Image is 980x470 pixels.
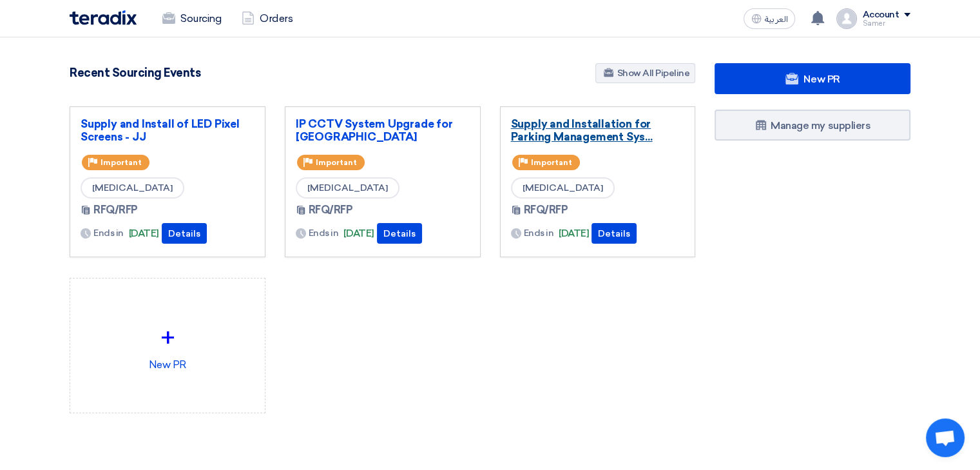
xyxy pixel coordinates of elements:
[296,117,470,143] a: IP CCTV System Upgrade for [GEOGRAPHIC_DATA]
[231,5,303,33] a: Orders
[926,418,965,457] div: Open chat
[81,117,255,143] a: Supply and Install of LED Pixel Screens - JJ
[715,110,910,141] a: Manage my suppliers
[81,289,255,402] div: New PR
[296,177,399,199] span: [MEDICAL_DATA]
[764,15,787,24] span: العربية
[343,226,374,241] span: [DATE]
[316,158,357,167] span: Important
[93,202,138,218] span: RFQ/RFP
[377,223,422,244] button: Details
[70,10,137,25] img: Teradix logo
[862,20,910,27] div: Samer
[531,158,572,167] span: Important
[591,223,637,244] button: Details
[595,63,695,83] a: Show All Pipeline
[81,177,184,199] span: [MEDICAL_DATA]
[93,226,124,240] span: Ends in
[101,158,142,167] span: Important
[524,202,568,218] span: RFQ/RFP
[70,66,200,80] h4: Recent Sourcing Events
[81,318,255,357] div: +
[162,223,207,244] button: Details
[309,202,353,218] span: RFQ/RFP
[511,177,615,199] span: [MEDICAL_DATA]
[309,226,339,240] span: Ends in
[524,226,554,240] span: Ends in
[152,5,231,33] a: Sourcing
[559,226,589,241] span: [DATE]
[129,226,159,241] span: [DATE]
[803,73,840,85] span: New PR
[511,117,685,143] a: Supply and Installation for Parking Management Sys...
[836,8,857,29] img: profile_test.png
[744,8,795,29] button: العربية
[862,10,899,21] div: Account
